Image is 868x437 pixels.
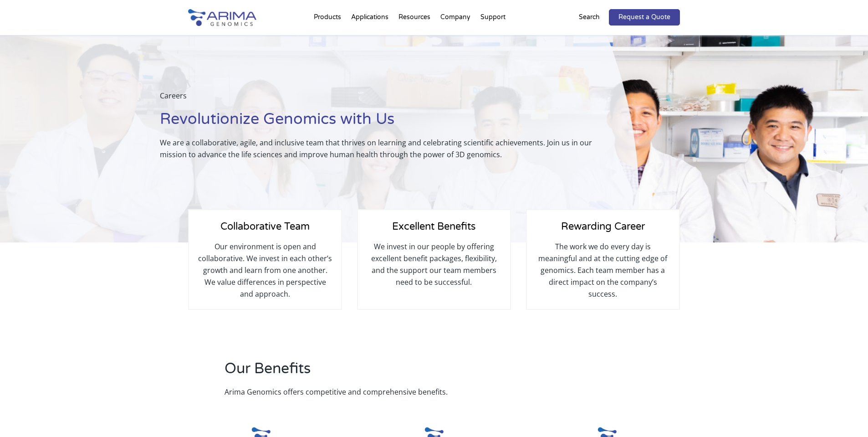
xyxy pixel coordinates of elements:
[225,386,550,398] p: Arima Genomics offers competitive and comprehensive benefits.
[225,359,550,386] h2: Our Benefits
[392,221,476,232] span: Excellent Benefits
[579,11,600,23] p: Search
[609,9,680,26] a: Request a Quote
[188,9,256,26] img: Arima-Genomics-logo
[220,221,310,232] span: Collaborative Team
[198,241,332,300] p: Our environment is open and collaborative. We invest in each other’s growth and learn from one an...
[160,137,616,160] p: We are a collaborative, agile, and inclusive team that thrives on learning and celebrating scient...
[367,241,501,288] p: We invest in our people by offering excellent benefit packages, flexibility, and the support our ...
[160,90,616,109] p: Careers
[561,221,645,232] span: Rewarding Career
[160,109,616,137] h1: Revolutionize Genomics with Us
[536,241,670,300] p: The work we do every day is meaningful and at the cutting edge of genomics. Each team member has ...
